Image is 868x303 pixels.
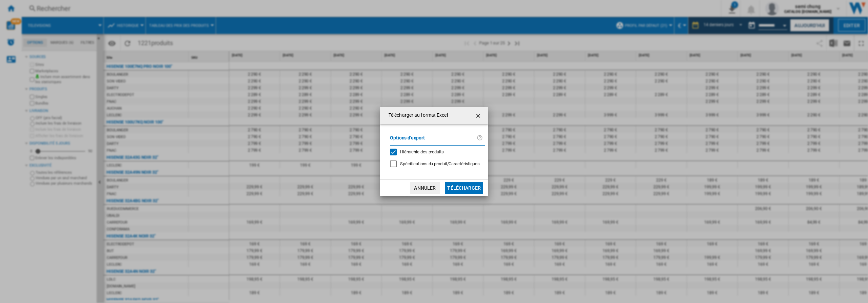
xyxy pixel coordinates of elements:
div: S'applique uniquement à la vision catégorie [400,161,480,167]
button: Annuler [410,182,440,194]
span: Spécifications du produit/Caractéristiques [400,161,480,166]
md-checkbox: Hiérarchie des produits [390,149,479,155]
ng-md-icon: getI18NText('BUTTONS.CLOSE_DIALOG') [475,112,483,120]
span: Hiérarchie des produits [400,149,444,154]
md-dialog: Télécharger au ... [380,107,488,196]
button: getI18NText('BUTTONS.CLOSE_DIALOG') [472,109,486,122]
h4: Télécharger au format Excel [385,112,448,119]
button: Télécharger [445,182,483,194]
label: Options d'export [390,134,477,147]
